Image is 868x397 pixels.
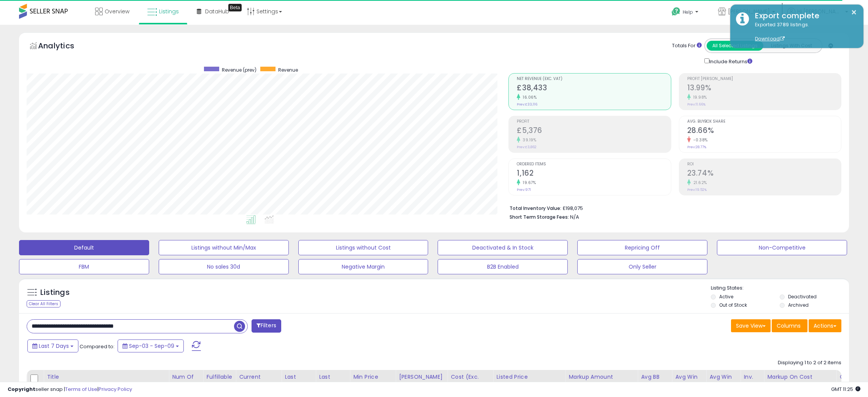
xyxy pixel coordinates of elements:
[772,319,807,332] button: Columns
[80,343,115,350] span: Compared to:
[159,8,179,15] span: Listings
[38,40,89,53] h5: Analytics
[683,9,693,15] span: Help
[691,94,707,100] small: 19.98%
[520,137,536,143] small: 39.19%
[809,319,841,332] button: Actions
[749,10,858,21] div: Export complete
[687,77,841,81] span: Profit [PERSON_NAME]
[569,373,634,381] div: Markup Amount
[719,293,733,300] label: Active
[691,137,708,143] small: -0.38%
[47,373,166,381] div: Title
[172,373,200,389] div: Num of Comp.
[731,319,771,332] button: Save View
[717,240,847,255] button: Non-Competitive
[666,1,706,25] a: Help
[298,259,428,274] button: Negative Margin
[687,83,841,94] h2: 13.99%
[687,102,706,107] small: Prev: 11.66%
[687,169,841,179] h2: 23.74%
[353,373,392,381] div: Min Price
[687,120,841,124] span: Avg. Buybox Share
[687,145,706,149] small: Prev: 28.77%
[205,8,229,15] span: DataHub
[118,339,184,352] button: Sep-03 - Sep-09
[851,8,857,17] button: ×
[517,162,671,166] span: Ordered Items
[222,67,256,73] span: Revenue (prev)
[19,259,149,274] button: FBM
[699,57,761,66] div: Include Returns
[788,302,809,308] label: Archived
[39,342,69,350] span: Last 7 Days
[8,386,132,393] div: seller snap | |
[438,240,568,255] button: Deactivated & In Stock
[778,359,841,367] div: Displaying 1 to 2 of 2 items
[517,126,671,136] h2: £5,376
[839,373,867,389] div: Ordered Items
[767,373,833,381] div: Markup on Cost
[517,187,531,192] small: Prev: 971
[399,373,444,381] div: [PERSON_NAME]
[517,102,537,107] small: Prev: £33,116
[105,8,129,15] span: Overview
[159,240,289,255] button: Listings without Min/Max
[744,373,761,389] div: Inv. value
[672,42,702,50] div: Totals For
[777,322,801,330] span: Columns
[228,4,242,11] div: Tooltip anchor
[719,302,747,308] label: Out of Stock
[8,386,35,393] strong: Copyright
[711,285,849,292] p: Listing States:
[520,180,536,186] small: 19.67%
[40,287,70,298] h5: Listings
[707,41,763,51] button: All Selected Listings
[831,386,860,393] span: 2025-09-17 11:25 GMT
[252,319,281,333] button: Filters
[99,386,132,393] a: Privacy Policy
[27,300,61,307] div: Clear All Filters
[159,259,289,274] button: No sales 30d
[27,339,78,352] button: Last 7 Days
[517,145,537,149] small: Prev: £3,862
[570,213,579,221] span: N/A
[285,373,312,397] div: Last Purchase Price
[496,373,562,381] div: Listed Price
[749,21,858,43] div: Exported 3789 listings.
[298,240,428,255] button: Listings without Cost
[788,293,817,300] label: Deactivated
[687,187,707,192] small: Prev: 19.52%
[520,94,537,100] small: 16.06%
[19,240,149,255] button: Default
[239,373,278,389] div: Current Buybox Price
[709,373,737,389] div: Avg Win Price
[510,203,836,212] li: £198,075
[675,373,703,397] div: Avg Win Price 24h.
[517,169,671,179] h2: 1,162
[517,77,671,81] span: Net Revenue (Exc. VAT)
[691,180,707,186] small: 21.62%
[451,373,490,389] div: Cost (Exc. VAT)
[755,35,785,42] a: Download
[577,240,707,255] button: Repricing Off
[206,373,233,389] div: Fulfillable Quantity
[728,8,770,15] span: [PERSON_NAME]
[687,126,841,136] h2: 28.66%
[517,120,671,124] span: Profit
[278,67,298,73] span: Revenue
[510,205,561,211] b: Total Inventory Value:
[641,373,669,389] div: Avg BB Share
[687,162,841,166] span: ROI
[129,342,174,350] span: Sep-03 - Sep-09
[438,259,568,274] button: B2B Enabled
[510,214,569,220] b: Short Term Storage Fees:
[577,259,707,274] button: Only Seller
[65,386,97,393] a: Terms of Use
[671,7,681,16] i: Get Help
[517,83,671,94] h2: £38,433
